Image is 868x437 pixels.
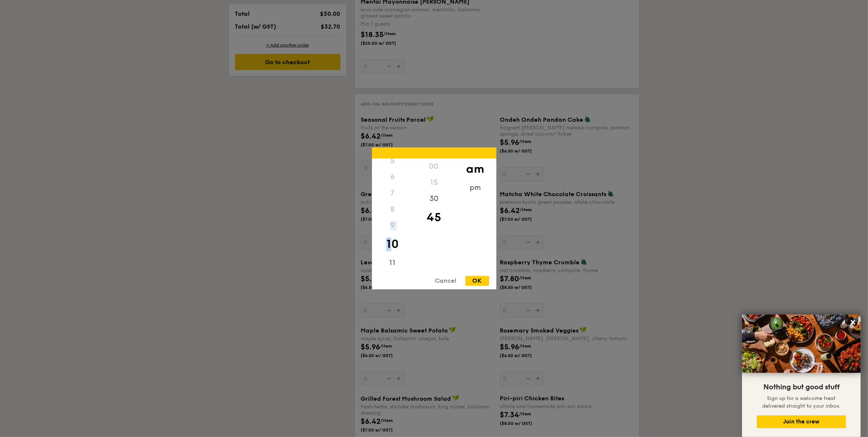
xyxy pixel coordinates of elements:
[455,159,496,180] div: am
[372,169,413,186] div: 6
[762,395,841,409] span: Sign up for a welcome treat delivered straight to your inbox.
[763,383,839,392] span: Nothing but good stuff
[372,186,413,202] div: 7
[413,175,455,191] div: 15
[742,315,861,373] img: DSC07876-Edit02-Large.jpeg
[757,415,846,428] button: Join the crew
[372,255,413,271] div: 11
[465,276,489,286] div: OK
[372,234,413,255] div: 10
[372,218,413,234] div: 9
[413,159,455,175] div: 00
[455,180,496,196] div: pm
[372,202,413,218] div: 8
[428,276,464,286] div: Cancel
[413,207,455,228] div: 45
[372,153,413,169] div: 5
[847,316,859,328] button: Close
[413,191,455,207] div: 30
